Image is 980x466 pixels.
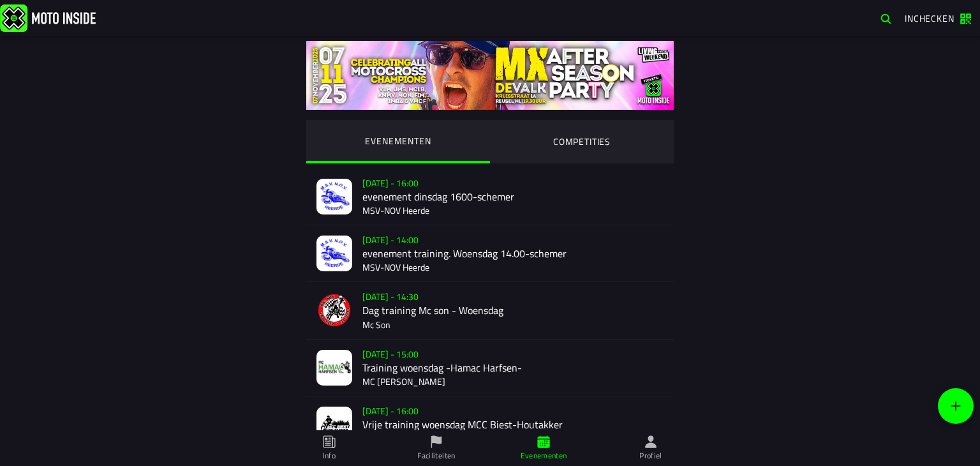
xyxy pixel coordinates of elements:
[316,350,352,386] img: event-image
[905,11,954,25] span: Inchecken
[316,407,352,442] img: event-image
[306,41,674,110] img: yS2mQ5x6lEcu9W3BfYyVKNTZoCZvkN0rRC6TzDTC.jpg
[323,450,336,462] ion-label: Info
[639,450,662,462] ion-label: Profiel
[306,340,674,396] a: event-image[DATE] - 15:00Training woensdag -Hamac Harfsen-MC [PERSON_NAME]
[316,292,352,328] img: event-image
[316,179,352,214] img: event-image
[306,225,674,282] a: event-image[DATE] - 14:00evenement training. Woensdag 14.00-schemerMSV-NOV Heerde
[306,169,674,225] a: event-image[DATE] - 16:00evenement dinsdag 1600-schemerMSV-NOV Heerde
[306,282,674,339] a: event-image[DATE] - 14:30Dag training Mc son - WoensdagMc Son
[417,450,455,462] ion-label: Faciliteiten
[521,450,567,462] ion-label: Evenementen
[316,236,352,271] img: event-image
[306,396,674,453] a: event-image[DATE] - 16:00Vrije training woensdag MCC Biest-HoutakkerMCC Biest-Houtakker
[898,7,977,29] a: Inchecken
